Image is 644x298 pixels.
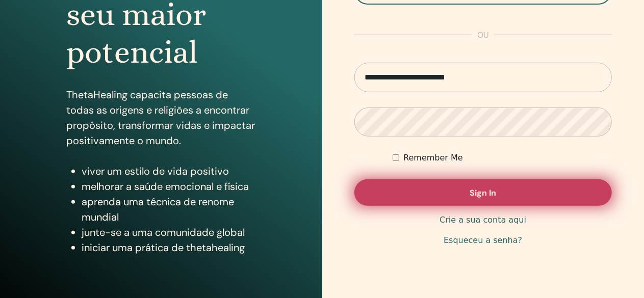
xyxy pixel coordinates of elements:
div: Keep me authenticated indefinitely or until I manually logout [393,152,612,164]
li: aprenda uma técnica de renome mundial [82,194,255,225]
p: ThetaHealing capacita pessoas de todas as origens e religiões a encontrar propósito, transformar ... [66,87,255,148]
a: Esqueceu a senha? [444,234,522,247]
label: Remember Me [403,152,463,164]
button: Sign In [354,179,612,206]
li: junte-se a uma comunidade global [82,225,255,240]
span: Sign In [470,187,496,198]
li: viver um estilo de vida positivo [82,164,255,179]
a: Crie a sua conta aqui [440,214,526,226]
span: ou [472,29,494,41]
li: melhorar a saúde emocional e física [82,179,255,194]
li: iniciar uma prática de thetahealing [82,240,255,255]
